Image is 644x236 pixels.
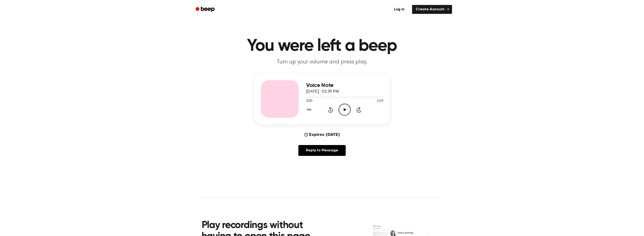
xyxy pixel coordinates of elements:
a: Create Account [412,5,452,14]
span: 0:00 [306,99,312,104]
p: Turn up your volume and press play. [232,58,412,66]
h1: You were left a beep [202,38,443,55]
button: 1.0x [306,106,313,114]
h3: Voice Note [306,82,383,89]
div: Expires [DATE] [304,132,340,138]
a: Beep [192,5,219,14]
span: [DATE] · 02:39 PM [306,90,339,94]
a: Reply to Message [298,145,345,156]
a: Log in [389,4,409,15]
span: 2:59 [377,99,383,104]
